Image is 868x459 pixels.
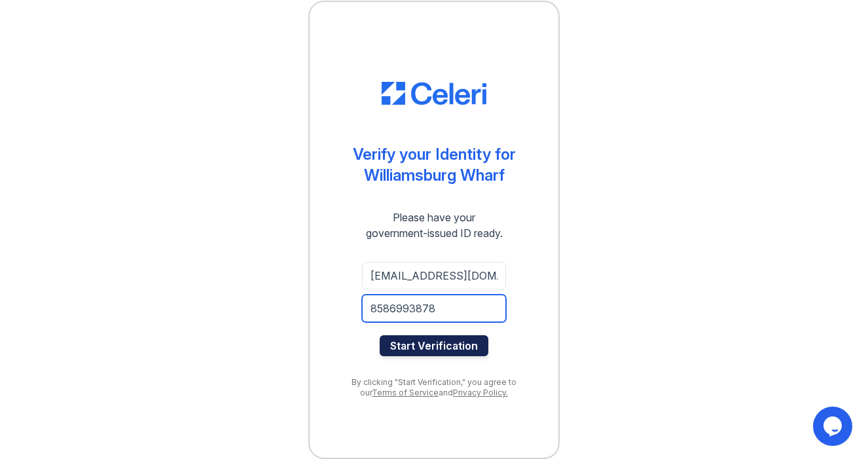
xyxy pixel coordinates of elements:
div: By clicking "Start Verification," you agree to our and [336,377,532,398]
div: Verify your Identity for Williamsburg Wharf [353,144,516,186]
input: Phone [362,295,506,322]
button: Start Verification [380,335,488,356]
iframe: chat widget [813,407,855,446]
a: Privacy Policy. [453,388,508,397]
img: CE_Logo_Blue-a8612792a0a2168367f1c8372b55b34899dd931a85d93a1a3d3e32e68fde9ad4.png [382,82,486,105]
a: Terms of Service [372,388,439,397]
div: Please have your government-issued ID ready. [342,210,526,241]
input: Email [362,262,506,289]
